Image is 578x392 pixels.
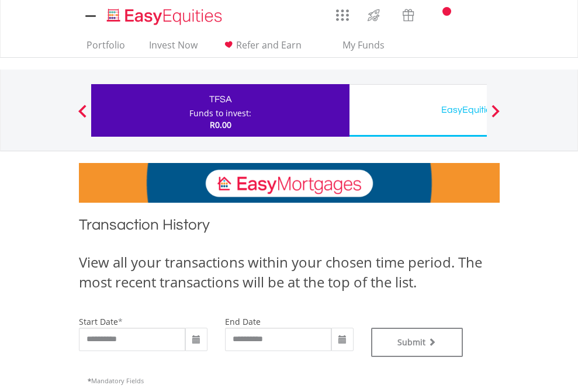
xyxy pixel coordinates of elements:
[364,6,383,25] img: thrive-v2.svg
[484,110,507,122] button: Next
[79,252,500,293] div: View all your transactions within your chosen time period. The most recent transactions will be a...
[399,6,418,25] img: vouchers-v2.svg
[391,3,425,25] a: Vouchers
[79,214,500,241] h1: Transaction History
[236,39,302,51] span: Refer and Earn
[88,376,144,385] span: Mandatory Fields
[102,3,227,26] a: Home page
[326,37,402,53] span: My Funds
[79,316,118,327] label: start date
[425,3,455,26] a: Notifications
[189,107,251,119] div: Funds to invest:
[79,163,500,203] img: EasyMortage Promotion Banner
[144,39,202,57] a: Invest Now
[105,7,227,26] img: EasyEquities_Logo.png
[485,3,515,29] a: My Profile
[371,328,463,357] button: Submit
[328,3,357,22] a: AppsGrid
[225,316,261,327] label: end date
[210,119,231,130] span: R0.00
[455,3,485,26] a: FAQ's and Support
[217,39,306,57] a: Refer and Earn
[71,110,94,122] button: Previous
[82,39,130,57] a: Portfolio
[336,9,349,22] img: grid-menu-icon.svg
[98,91,342,107] div: TFSA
